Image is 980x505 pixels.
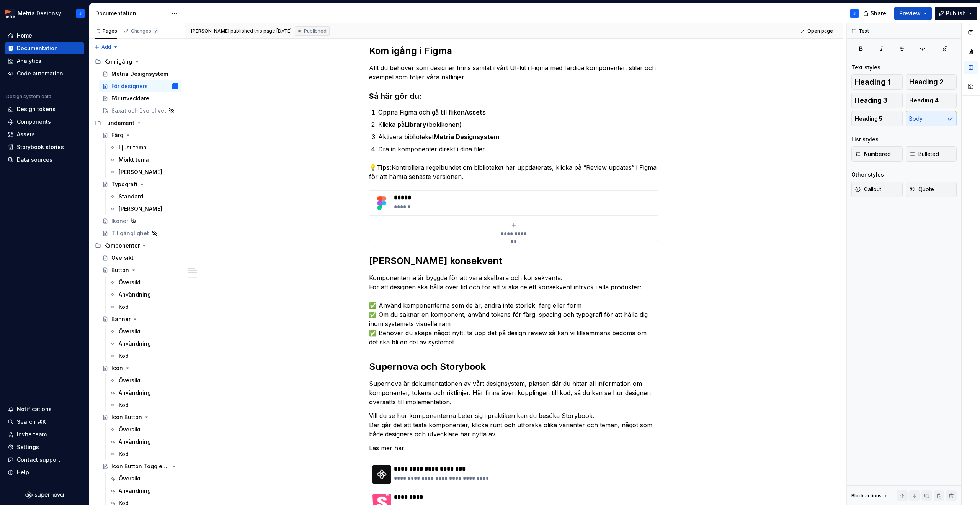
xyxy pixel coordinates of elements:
[855,78,891,86] span: Heading 1
[104,242,140,249] div: Komponenter
[855,115,882,123] span: Heading 5
[92,239,181,252] div: Komponenter
[369,379,658,407] p: Supernova är dokumentationen av vårt designsystem, platsen där du hittar all information om kompo...
[191,28,229,34] span: [PERSON_NAME]
[369,45,658,57] h2: Kom igång i Figma
[855,185,881,193] span: Callout
[377,164,392,171] strong: Tips:
[99,129,181,141] a: Färg
[111,217,128,225] div: Ikoner
[5,30,84,42] a: Home
[95,10,168,17] div: Documentation
[871,10,886,17] span: Share
[111,82,148,90] div: För designers
[111,180,137,188] div: Typografi
[5,141,84,153] a: Storybook stories
[5,416,84,428] button: Search ⌘K
[99,460,181,472] a: Icon Button Toggleable
[6,93,51,100] div: Design system data
[104,119,134,127] div: Fundament
[369,443,658,453] p: Läs mer här:
[369,92,421,101] strong: Så här gör du:
[5,116,84,128] a: Components
[17,418,46,426] div: Search ⌘K
[464,108,486,116] strong: Assets
[807,28,833,34] span: Open page
[111,254,134,262] div: Översikt
[17,469,29,476] div: Help
[906,182,957,197] button: Quote
[906,93,957,108] button: Heading 4
[119,401,129,409] div: Kod
[111,95,149,102] div: För utvecklare
[99,362,181,374] a: Icon
[119,352,129,360] div: Kod
[851,493,882,499] div: Block actions
[106,374,181,387] a: Översikt
[17,431,47,438] div: Invite team
[17,156,52,164] div: Data sources
[851,171,884,179] div: Other styles
[851,146,903,162] button: Numbered
[17,32,32,39] div: Home
[946,10,966,17] span: Publish
[17,131,35,138] div: Assets
[95,28,117,34] div: Pages
[899,10,921,17] span: Preview
[5,103,84,115] a: Design tokens
[119,475,141,482] div: Översikt
[106,203,181,215] a: [PERSON_NAME]
[855,97,887,104] span: Heading 3
[5,67,84,80] a: Code automation
[405,121,426,128] strong: Library
[106,289,181,301] a: Användning
[17,443,39,451] div: Settings
[99,178,181,190] a: Typografi
[378,144,658,154] p: Dra in komponenter direkt i dina filer.
[106,399,181,411] a: Kod
[5,466,84,479] button: Help
[106,436,181,448] a: Användning
[106,301,181,313] a: Kod
[106,276,181,289] a: Översikt
[119,193,143,200] div: Standard
[111,107,166,115] div: Saxat och överblivet
[851,136,879,143] div: List styles
[111,315,131,323] div: Banner
[111,413,142,421] div: Icon Button
[119,205,162,213] div: [PERSON_NAME]
[79,10,82,16] div: J
[378,108,658,117] p: Öppna Figma och gå till fliken
[92,117,181,129] div: Fundament
[119,291,151,298] div: Användning
[855,150,891,158] span: Numbered
[99,105,181,117] a: Saxat och överblivet
[851,74,903,90] button: Heading 1
[99,264,181,276] a: Button
[119,328,141,335] div: Översikt
[851,93,903,108] button: Heading 3
[434,133,499,141] strong: Metria Designsystem
[111,131,123,139] div: Färg
[119,340,151,348] div: Användning
[99,227,181,239] a: Tillgänglighet
[92,56,181,68] div: Kom igång
[99,92,181,105] a: För utvecklare
[378,132,658,141] p: Aktivera biblioteket
[99,80,181,92] a: För designersJ
[17,118,51,126] div: Components
[5,154,84,166] a: Data sources
[119,168,162,176] div: [PERSON_NAME]
[17,405,52,413] div: Notifications
[111,364,123,372] div: Icon
[99,215,181,227] a: Ikoner
[906,74,957,90] button: Heading 2
[5,403,84,415] button: Notifications
[17,70,63,77] div: Code automation
[935,7,977,20] button: Publish
[372,465,391,484] img: 46a3c3ba-5919-45b1-b7c6-fbcbfd6ab360.jpeg
[369,273,658,347] p: Komponenterna är byggda för att vara skalbara och konsekventa. För att designen ska hålla över ti...
[92,42,121,52] button: Add
[851,490,889,501] div: Block actions
[106,350,181,362] a: Kod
